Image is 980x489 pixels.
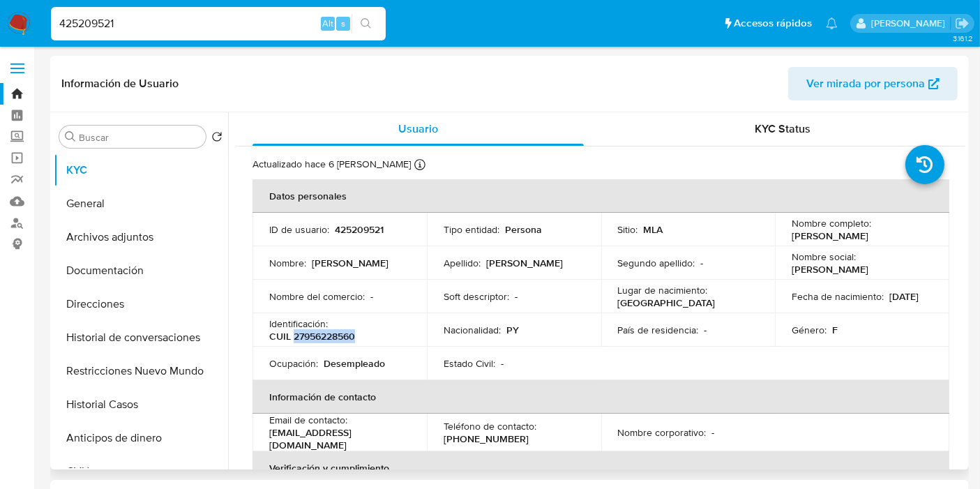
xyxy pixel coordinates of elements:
button: KYC [54,153,228,187]
a: Notificaciones [826,17,838,29]
p: CUIL 27956228560 [269,330,355,343]
button: General [54,187,228,220]
p: Nombre corporativo : [618,426,707,439]
span: Accesos rápidos [734,16,812,31]
p: País de residencia : [618,324,699,336]
th: Datos personales [252,179,949,213]
p: [EMAIL_ADDRESS][DOMAIN_NAME] [269,426,405,451]
p: [PERSON_NAME] [792,263,868,276]
p: Nombre social : [792,250,856,263]
button: Volver al orden por defecto [211,131,223,146]
button: Historial Casos [54,388,228,421]
p: Desempleado [324,357,385,370]
p: Identificación : [269,317,328,330]
p: ID de usuario : [269,223,329,236]
p: Apellido : [444,257,481,269]
button: Archivos adjuntos [54,220,228,254]
p: F [832,324,838,336]
p: Estado Civil : [444,357,495,370]
p: Sitio : [618,223,638,236]
p: 425209521 [335,223,384,236]
span: Ver mirada por persona [806,67,925,100]
p: Tipo entidad : [444,223,499,236]
button: search-icon [352,14,380,33]
p: Segundo apellido : [618,257,695,269]
input: Buscar [79,131,200,144]
p: [DATE] [889,290,919,303]
p: - [704,324,707,336]
button: Ver mirada por persona [788,67,958,100]
p: Actualizado hace 6 [PERSON_NAME] [252,158,411,171]
p: Nombre del comercio : [269,290,365,303]
button: Anticipos de dinero [54,421,228,455]
button: Buscar [65,131,76,142]
th: Verificación y cumplimiento [252,451,949,485]
span: s [341,17,345,30]
button: Direcciones [54,287,228,321]
p: Teléfono de contacto : [444,420,536,432]
input: Buscar usuario o caso... [51,15,386,33]
p: Ocupación : [269,357,318,370]
p: [PHONE_NUMBER] [444,432,529,445]
a: Salir [955,16,970,31]
span: Alt [322,17,333,30]
button: CVU [54,455,228,488]
p: - [712,426,715,439]
span: Usuario [398,121,438,137]
p: micaelaestefania.gonzalez@mercadolibre.com [871,17,950,30]
p: - [515,290,518,303]
p: - [701,257,704,269]
p: Persona [505,223,542,236]
p: [PERSON_NAME] [486,257,563,269]
p: Género : [792,324,827,336]
p: - [501,357,504,370]
p: [GEOGRAPHIC_DATA] [618,296,716,309]
p: [PERSON_NAME] [792,230,868,242]
button: Historial de conversaciones [54,321,228,354]
p: Nombre : [269,257,306,269]
p: Nombre completo : [792,217,871,230]
span: KYC Status [755,121,811,137]
p: Lugar de nacimiento : [618,284,708,296]
p: Nacionalidad : [444,324,501,336]
p: Soft descriptor : [444,290,509,303]
th: Información de contacto [252,380,949,414]
p: [PERSON_NAME] [312,257,389,269]
h1: Información de Usuario [61,77,179,91]
button: Documentación [54,254,228,287]
p: Email de contacto : [269,414,347,426]
p: MLA [644,223,663,236]
p: PY [506,324,519,336]
button: Restricciones Nuevo Mundo [54,354,228,388]
p: Fecha de nacimiento : [792,290,884,303]
p: - [370,290,373,303]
